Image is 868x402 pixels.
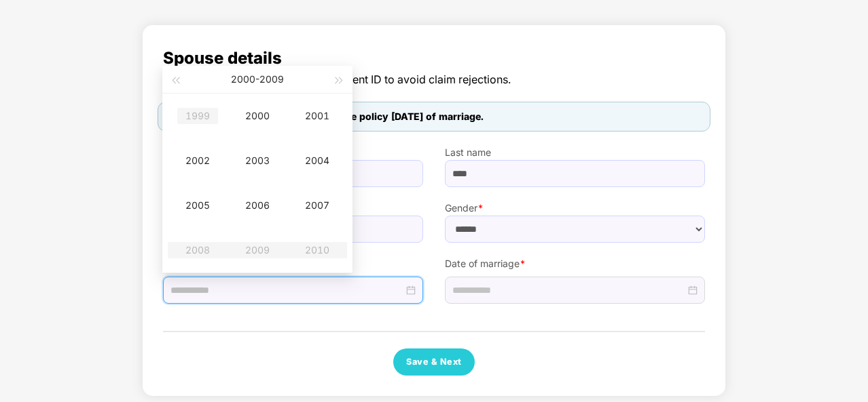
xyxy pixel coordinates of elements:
[168,94,228,138] td: 1999
[228,183,287,228] td: 2006
[287,183,347,228] td: 2007
[231,66,284,93] button: 2000-2009
[297,197,338,214] div: 2007
[445,201,705,216] label: Gender
[445,256,705,271] label: Date of marriage
[177,153,218,169] div: 2002
[297,153,338,169] div: 2004
[168,183,228,228] td: 2005
[228,94,287,138] td: 2000
[287,138,347,183] td: 2004
[287,94,347,138] td: 2001
[163,71,705,88] span: The details should be as per government ID to avoid claim rejections.
[177,108,218,124] div: 1999
[237,197,278,214] div: 2006
[163,45,705,71] span: Spouse details
[237,108,278,124] div: 2000
[445,145,705,160] label: Last name
[393,348,475,376] button: Save & Next
[237,153,278,169] div: 2003
[297,108,338,124] div: 2001
[228,138,287,183] td: 2003
[168,138,228,183] td: 2002
[177,197,218,214] div: 2005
